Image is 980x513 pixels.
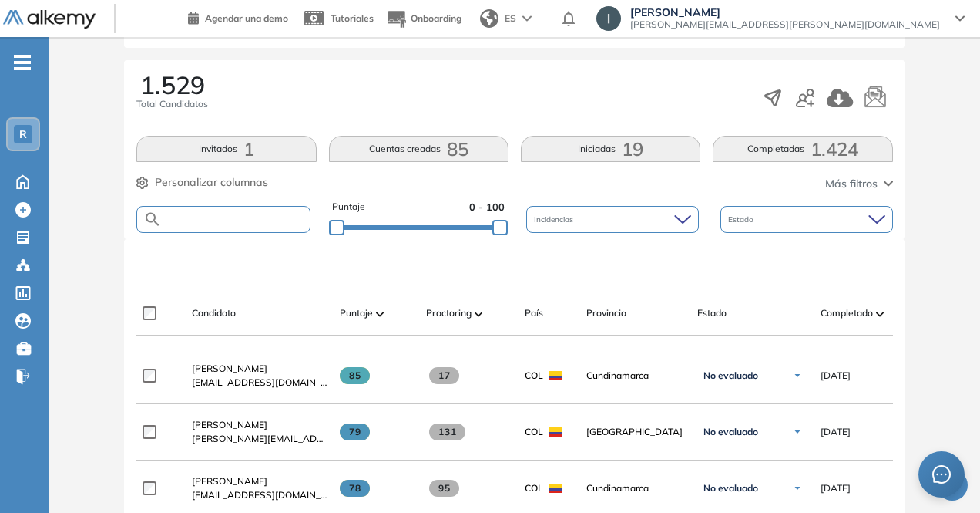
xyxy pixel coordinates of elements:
[188,8,288,26] a: Agendar una demo
[825,176,878,192] span: Más filtros
[586,306,626,320] span: Provincia
[534,214,576,225] span: Incidencias
[192,306,236,320] span: Candidato
[821,425,851,439] span: [DATE]
[932,465,951,484] span: message
[720,206,893,233] div: Estado
[192,474,327,488] a: [PERSON_NAME]
[525,306,543,320] span: País
[825,176,893,192] button: Más filtros
[140,73,205,97] span: 1.529
[728,214,757,225] span: Estado
[525,481,543,495] span: COL
[192,363,267,374] span: [PERSON_NAME]
[703,426,758,438] span: No evaluado
[586,369,685,383] span: Cundinamarca
[475,312,482,316] img: [missing "en.ARROW_ALT" translation]
[192,419,267,430] span: [PERSON_NAME]
[793,484,802,493] img: Ícono de flecha
[143,210,162,229] img: SEARCH_ALT
[876,312,884,316] img: [missing "en.ARROW_ALT" translation]
[630,6,940,19] span: [PERSON_NAME]
[525,425,543,439] span: COL
[340,424,370,440] span: 79
[703,370,758,382] span: No evaluado
[136,174,268,191] button: Personalizar columnas
[526,206,699,233] div: Incidencias
[426,306,472,320] span: Proctoring
[19,128,27,140] span: R
[713,136,892,162] button: Completadas1.424
[3,10,96,29] img: Logo
[192,362,327,376] a: [PERSON_NAME]
[469,200,505,214] span: 0 - 100
[821,306,873,320] span: Completado
[429,480,459,497] span: 95
[549,371,562,380] img: COL
[376,312,384,316] img: [missing "en.ARROW_ALT" translation]
[697,306,727,320] span: Estado
[793,427,802,437] img: Ícono de flecha
[522,15,532,22] img: arrow
[192,418,327,432] a: [PERSON_NAME]
[586,481,685,495] span: Cundinamarca
[192,376,327,390] span: [EMAIL_ADDRESS][DOMAIN_NAME]
[549,484,562,493] img: COL
[192,432,327,446] span: [PERSON_NAME][EMAIL_ADDRESS][DOMAIN_NAME]
[480,9,498,28] img: world
[505,12,516,25] span: ES
[630,19,940,31] span: [PERSON_NAME][EMAIL_ADDRESS][PERSON_NAME][DOMAIN_NAME]
[331,12,374,24] span: Tutoriales
[192,488,327,502] span: [EMAIL_ADDRESS][DOMAIN_NAME]
[429,424,465,440] span: 131
[411,12,461,24] span: Onboarding
[155,174,268,191] span: Personalizar columnas
[340,306,373,320] span: Puntaje
[136,136,316,162] button: Invitados1
[525,369,543,383] span: COL
[821,369,851,383] span: [DATE]
[340,367,370,384] span: 85
[703,482,758,494] span: No evaluado
[821,481,851,495] span: [DATE]
[386,2,461,35] button: Onboarding
[429,367,459,384] span: 17
[192,475,267,487] span: [PERSON_NAME]
[205,12,288,24] span: Agendar una demo
[14,61,31,64] i: -
[136,97,208,111] span: Total Candidatos
[549,427,562,437] img: COL
[329,136,508,162] button: Cuentas creadas85
[793,371,802,380] img: Ícono de flecha
[332,200,365,214] span: Puntaje
[340,480,370,497] span: 78
[586,425,685,439] span: [GEOGRAPHIC_DATA]
[521,136,700,162] button: Iniciadas19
